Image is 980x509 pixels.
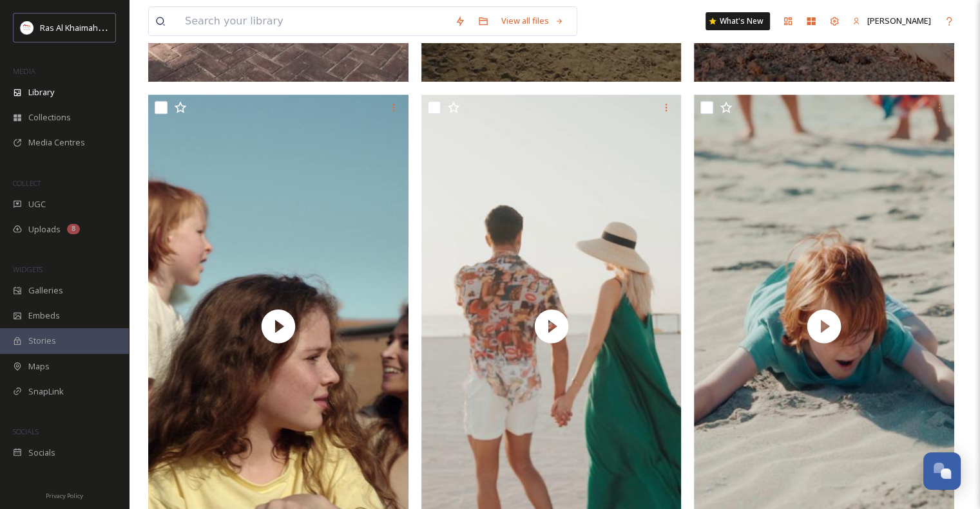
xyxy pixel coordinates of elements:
[13,427,39,436] span: SOCIALS
[46,492,83,500] span: Privacy Policy
[495,8,570,33] a: View all files
[28,335,56,347] span: Stories
[46,487,83,503] a: Privacy Policy
[28,284,63,297] span: Galleries
[28,111,71,124] span: Collections
[28,198,46,210] span: UGC
[28,360,50,373] span: Maps
[28,136,85,149] span: Media Centres
[28,223,61,236] span: Uploads
[706,12,770,30] a: What's New
[21,21,34,34] img: Logo_RAKTDA_RGB-01.png
[923,452,961,490] button: Open Chat
[28,385,64,398] span: SnapLink
[867,15,931,26] span: [PERSON_NAME]
[846,8,937,33] a: [PERSON_NAME]
[28,310,60,322] span: Embeds
[28,86,54,98] span: Library
[28,447,55,459] span: Socials
[67,224,80,234] div: 8
[13,178,41,188] span: COLLECT
[178,7,448,35] input: Search your library
[13,264,43,274] span: WIDGETS
[13,66,35,76] span: MEDIA
[40,21,222,33] span: Ras Al Khaimah Tourism Development Authority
